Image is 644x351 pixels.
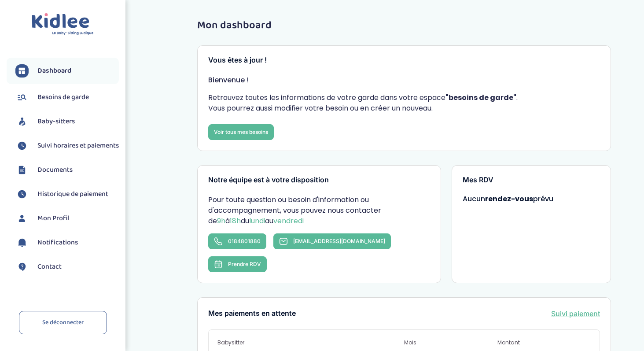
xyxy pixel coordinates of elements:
[15,139,29,152] img: suivihoraire.svg
[208,92,600,114] p: Retrouvez toutes les informations de votre garde dans votre espace . Vous pourrez aussi modifier ...
[37,213,70,224] span: Mon Profil
[15,260,119,273] a: Contact
[208,124,274,140] a: Voir tous mes besoins
[15,115,29,128] img: babysitters.svg
[208,195,430,226] p: Pour toute question ou besoin d'information ou d'accompagnement, vous pouvez nous contacter de à ...
[37,116,75,127] span: Baby-sitters
[197,20,611,31] h1: Mon dashboard
[37,237,78,248] span: Notifications
[463,176,600,184] h3: Mes RDV
[37,189,108,200] span: Historique de paiement
[217,339,404,347] span: Babysitter
[551,308,600,319] a: Suivi paiement
[217,216,225,226] span: 9h
[32,13,94,36] img: logo.svg
[249,216,265,226] span: lundi
[37,165,73,175] span: Documents
[15,91,29,104] img: besoin.svg
[15,260,29,273] img: contact.svg
[208,176,430,184] h3: Notre équipe est à votre disposition
[37,92,89,103] span: Besoins de garde
[15,188,29,201] img: suivihoraire.svg
[228,261,261,267] span: Prendre RDV
[15,212,29,225] img: profil.svg
[15,64,29,78] img: dashboard.svg
[15,91,119,104] a: Besoins de garde
[404,339,497,347] span: Mois
[293,238,385,244] span: [EMAIL_ADDRESS][DOMAIN_NAME]
[463,194,553,204] span: Aucun prévu
[485,194,533,204] strong: rendez-vous
[208,233,266,249] a: 0184801880
[15,236,119,249] a: Notifications
[15,64,119,78] a: Dashboard
[15,163,29,177] img: documents.svg
[15,163,119,177] a: Documents
[15,236,29,249] img: notification.svg
[37,140,119,151] span: Suivi horaires et paiements
[497,339,591,347] span: Montant
[15,188,119,201] a: Historique de paiement
[228,238,261,244] span: 0184801880
[15,115,119,128] a: Baby-sitters
[208,56,600,64] h3: Vous êtes à jour !
[37,262,62,272] span: Contact
[445,92,516,103] strong: "besoins de garde"
[15,212,119,225] a: Mon Profil
[37,66,71,76] span: Dashboard
[15,139,119,152] a: Suivi horaires et paiements
[273,233,391,249] a: [EMAIL_ADDRESS][DOMAIN_NAME]
[19,311,107,334] a: Se déconnecter
[208,75,600,85] p: Bienvenue !
[273,216,304,226] span: vendredi
[208,256,267,272] button: Prendre RDV
[208,310,296,318] h3: Mes paiements en attente
[230,216,241,226] span: 18h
